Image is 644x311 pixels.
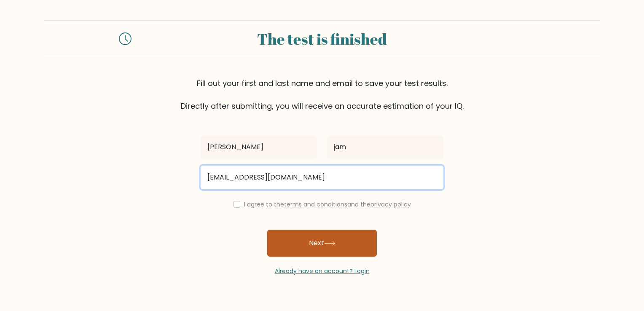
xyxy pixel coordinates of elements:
[142,27,502,50] div: The test is finished
[267,230,377,257] button: Next
[275,267,370,275] a: Already have an account? Login
[284,200,347,209] a: terms and conditions
[201,166,443,189] input: Email
[370,200,411,209] a: privacy policy
[244,200,411,209] label: I agree to the and the
[201,135,317,159] input: First name
[44,78,600,112] div: Fill out your first and last name and email to save your test results. Directly after submitting,...
[327,135,443,159] input: Last name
